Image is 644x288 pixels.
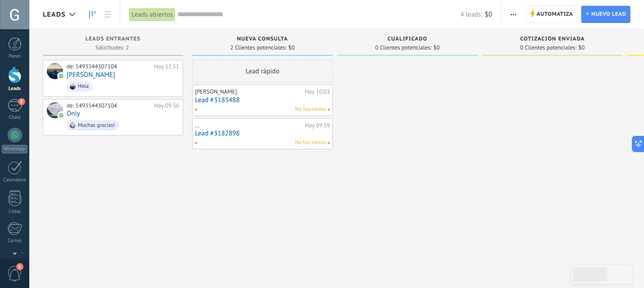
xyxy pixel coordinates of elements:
[95,45,129,50] span: Solicitudes: 2
[434,45,440,50] span: $0
[2,177,28,183] div: Calendario
[295,105,327,113] span: No hay tareas
[18,98,25,105] span: 5
[237,36,288,42] span: Nueva consulta
[100,6,115,23] a: Lista
[195,130,330,137] a: Lead #3182898
[328,108,330,111] span: No hay nada asignado
[195,88,303,95] div: [PERSON_NAME]
[86,36,141,42] span: Leads Entrantes
[197,36,328,44] div: Nueva consulta
[154,102,179,109] div: Hoy 09:36
[67,71,115,79] a: [PERSON_NAME]
[2,145,27,153] div: WhatsApp
[47,36,179,44] div: Leads Entrantes
[388,36,428,42] span: Cualificado
[2,238,28,244] div: Correo
[520,36,585,42] span: Cotización enviada
[230,45,286,50] span: 2 Clientes potenciales:
[487,36,618,44] div: Cotización enviada
[375,45,431,50] span: 0 Clientes potenciales:
[67,102,151,109] div: de: 5493544307104
[305,122,330,129] div: Hoy 09:59
[537,6,573,22] span: Automatiza
[129,8,175,21] div: Leads abiertos
[520,45,576,50] span: 0 Clientes potenciales:
[485,10,492,19] span: $0
[2,86,28,92] div: Leads
[526,6,577,23] a: Automatiza
[507,6,520,23] button: Más
[67,63,151,70] div: de: 5493544307104
[305,88,330,95] div: Hoy 10:03
[195,96,330,104] a: Lead #3183488
[78,83,89,90] div: Hola
[195,122,303,129] div: ...
[581,6,630,23] a: Nuevo lead
[289,45,295,50] span: $0
[16,263,23,270] span: 1
[2,115,28,121] div: Chats
[85,6,100,23] a: Leads
[342,36,473,44] div: Cualificado
[58,112,64,118] img: com.amocrm.amocrmwa.svg
[78,122,115,129] div: Muchas gracias!
[192,60,333,82] div: Lead rápido
[154,63,179,70] div: Hoy 12:51
[591,6,626,22] span: Nuevo lead
[2,209,28,215] div: Listas
[43,10,66,19] span: Leads
[58,73,64,79] img: com.amocrm.amocrmwa.svg
[47,102,63,118] div: Only
[2,54,28,59] div: Panel
[328,142,330,144] span: No hay nada asignado
[295,139,327,147] span: No hay tareas
[460,10,482,19] span: 4 leads:
[67,110,80,117] a: Only
[47,63,63,79] div: Isaac
[579,45,585,50] span: $0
